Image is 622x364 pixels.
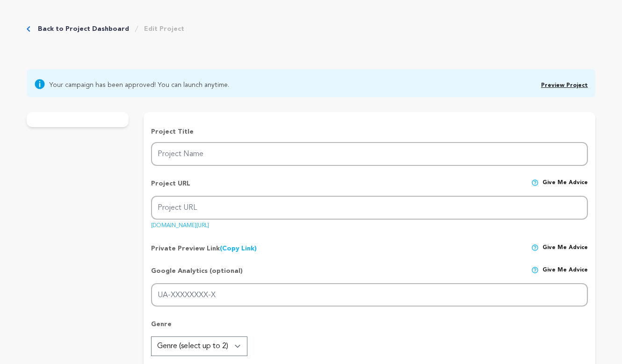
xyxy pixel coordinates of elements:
[151,179,190,196] p: Project URL
[151,142,588,166] input: Project Name
[531,244,539,251] img: help-circle.svg
[144,24,184,34] a: Edit Project
[151,320,588,336] p: Genre
[49,79,229,90] span: Your campaign has been approved! You can launch anytime.
[542,179,588,196] span: Give me advice
[541,83,588,88] a: Preview Project
[151,266,243,283] p: Google Analytics (optional)
[542,244,588,253] span: Give me advice
[151,196,588,220] input: Project URL
[151,244,257,253] p: Private Preview Link
[151,283,588,307] input: UA-XXXXXXXX-X
[531,179,539,186] img: help-circle.svg
[542,266,588,283] span: Give me advice
[38,24,129,34] a: Back to Project Dashboard
[151,127,588,136] p: Project Title
[531,266,539,274] img: help-circle.svg
[151,219,209,228] a: [DOMAIN_NAME][URL]
[27,24,184,34] div: Breadcrumb
[220,245,257,252] a: (Copy Link)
